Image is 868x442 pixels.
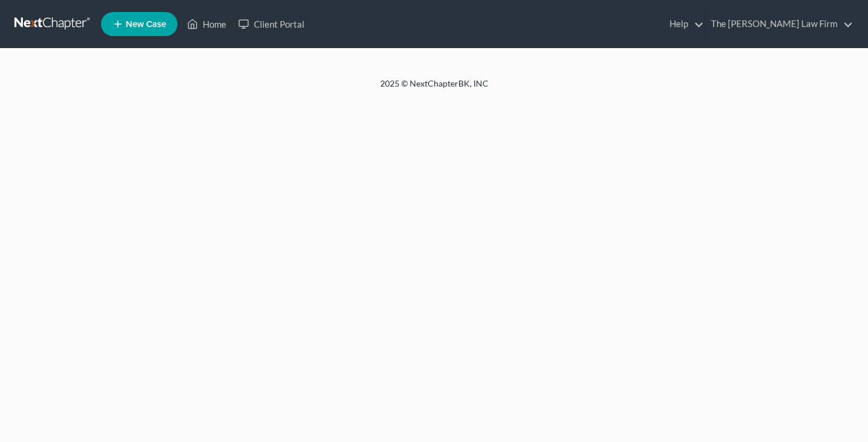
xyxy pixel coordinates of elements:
[101,12,177,36] new-legal-case-button: New Case
[232,13,310,35] a: Client Portal
[705,13,853,35] a: The [PERSON_NAME] Law Firm
[663,13,704,35] a: Help
[181,13,232,35] a: Home
[91,78,777,99] div: 2025 © NextChapterBK, INC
